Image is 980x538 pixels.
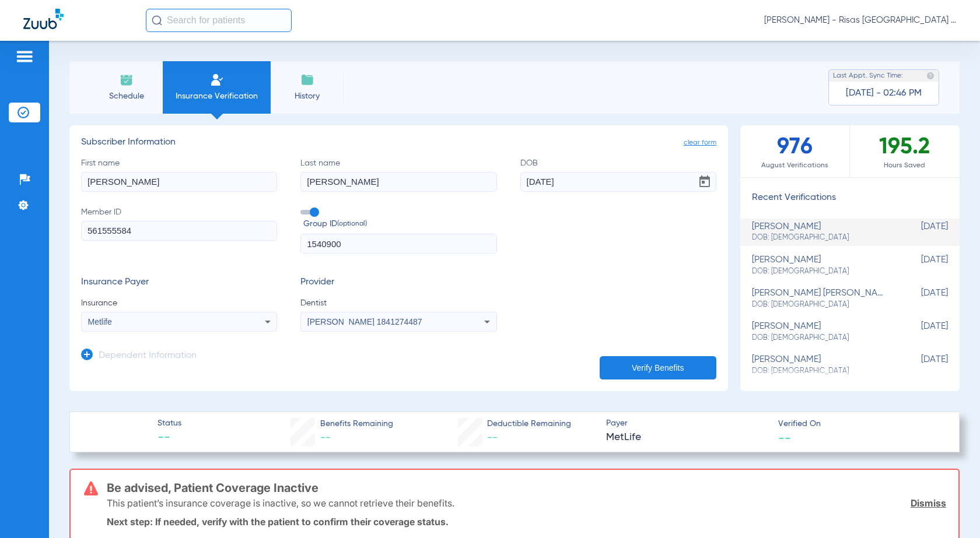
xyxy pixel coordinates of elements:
h3: Dependent Information [99,350,197,362]
div: [PERSON_NAME] [752,221,890,243]
div: [PERSON_NAME] [752,255,890,276]
img: hamburger-icon [15,50,34,64]
img: Search Icon [152,15,162,26]
span: -- [320,432,331,443]
span: Benefits Remaining [320,418,393,430]
span: DOB: [DEMOGRAPHIC_DATA] [752,233,890,243]
span: History [279,90,335,102]
img: last sync help info [926,72,935,80]
img: Schedule [120,73,134,87]
button: Open calendar [693,170,716,194]
iframe: Chat Widget [922,482,980,538]
span: -- [778,431,791,444]
span: DOB: [DEMOGRAPHIC_DATA] [752,300,890,310]
span: Dentist [300,297,496,309]
button: Verify Benefits [600,356,716,379]
a: Dismiss [911,497,946,509]
span: [DATE] [890,354,948,376]
span: [DATE] [890,321,948,343]
label: Member ID [81,206,277,254]
input: DOBOpen calendar [520,172,716,192]
div: 976 [740,125,850,177]
span: Deductible Remaining [487,418,571,430]
img: Zuub Logo [23,9,64,29]
span: [DATE] [890,221,948,243]
span: Payer [606,417,768,430]
span: August Verifications [740,160,849,171]
label: Last name [300,157,496,192]
div: [PERSON_NAME] [752,321,890,343]
input: Member ID [81,221,277,241]
img: error-icon [84,481,98,495]
small: (optional) [337,218,367,230]
span: [PERSON_NAME] - Risas [GEOGRAPHIC_DATA] General [764,15,957,26]
span: DOB: [DEMOGRAPHIC_DATA] [752,366,890,377]
h3: Subscriber Information [81,137,716,149]
h3: Provider [300,277,496,289]
span: Group ID [303,218,496,230]
input: Search for patients [146,9,292,32]
span: [DATE] [890,288,948,310]
span: DOB: [DEMOGRAPHIC_DATA] [752,333,890,343]
span: -- [157,430,181,446]
span: Verified On [778,418,940,430]
input: First name [81,172,277,192]
label: DOB [520,157,716,192]
label: First name [81,157,277,192]
h3: Recent Verifications [740,192,960,204]
span: MetLife [606,430,768,445]
input: Last name [300,172,496,192]
span: Status [157,417,181,430]
span: [DATE] - 02:46 PM [846,87,922,99]
span: Last Appt. Sync Time: [833,70,903,82]
span: [PERSON_NAME] 1841274487 [307,317,422,326]
div: [PERSON_NAME] [PERSON_NAME] [752,288,890,310]
h3: Insurance Payer [81,277,277,289]
div: 195.2 [850,125,960,177]
span: Insurance Verification [171,90,262,102]
div: [PERSON_NAME] [752,354,890,376]
span: Hours Saved [850,160,960,171]
span: DOB: [DEMOGRAPHIC_DATA] [752,266,890,277]
span: Metlife [88,317,112,326]
p: Next step: If needed, verify with the patient to confirm their coverage status. [107,516,946,528]
span: Insurance [81,297,277,309]
span: clear form [684,137,716,149]
img: Manual Insurance Verification [210,73,224,87]
span: -- [487,432,498,443]
span: Schedule [99,90,154,102]
span: [DATE] [890,255,948,276]
h3: Be advised, Patient Coverage Inactive [107,482,946,494]
p: This patient’s insurance coverage is inactive, so we cannot retrieve their benefits. [107,497,454,509]
img: History [300,73,314,87]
